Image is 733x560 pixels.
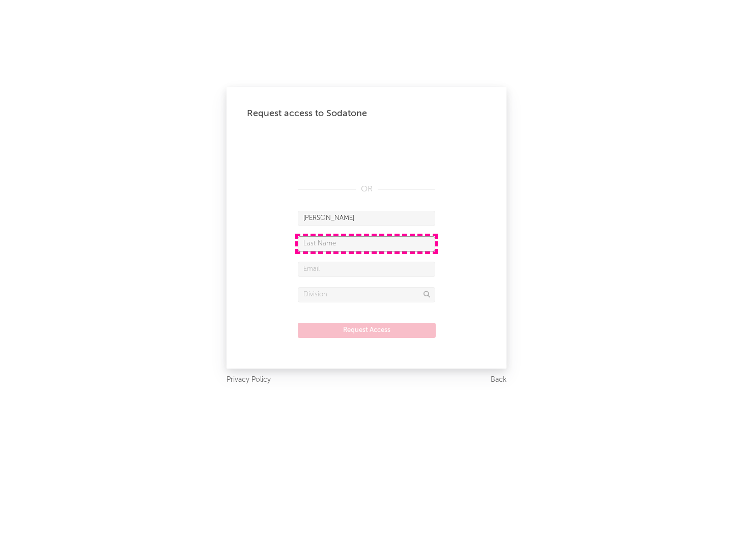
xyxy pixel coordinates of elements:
input: Division [298,287,435,302]
button: Request Access [298,323,436,338]
a: Privacy Policy [227,374,271,386]
div: Request access to Sodatone [247,107,486,120]
div: OR [298,183,435,195]
input: Last Name [298,236,435,251]
input: Email [298,262,435,277]
input: First Name [298,211,435,226]
a: Back [491,374,506,386]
